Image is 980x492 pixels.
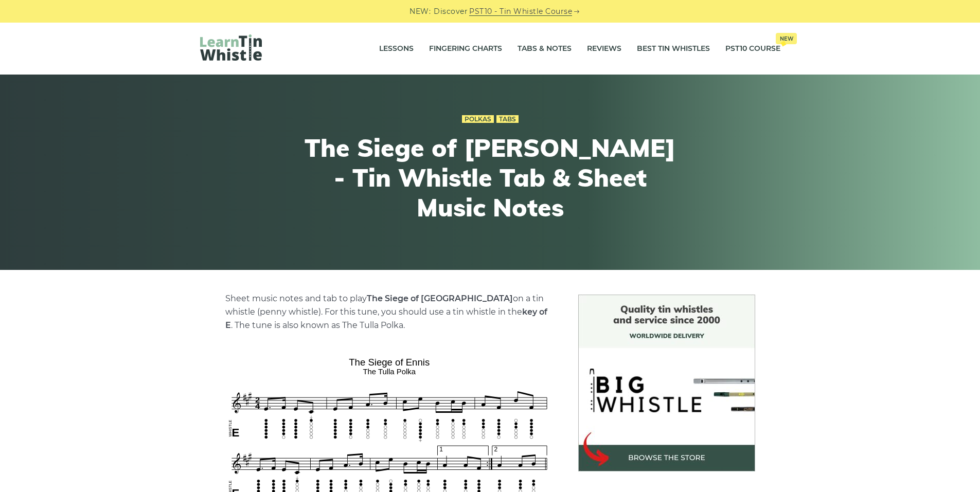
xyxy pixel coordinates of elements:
a: PST10 CourseNew [725,36,780,62]
a: Polkas [462,115,494,123]
a: Reviews [587,36,621,62]
strong: The Siege of [GEOGRAPHIC_DATA] [367,294,513,303]
a: Lessons [379,36,414,62]
img: LearnTinWhistle.com [200,34,262,61]
a: Tabs [496,115,519,123]
a: Best Tin Whistles [637,36,710,62]
a: Tabs & Notes [518,36,572,62]
img: BigWhistle Tin Whistle Store [578,295,755,471]
strong: key of E [225,307,547,330]
a: Fingering Charts [429,36,502,62]
span: New [776,33,797,44]
p: Sheet music notes and tab to play on a tin whistle (penny whistle). For this tune, you should use... [225,292,554,332]
h1: The Siege of [PERSON_NAME] - Tin Whistle Tab & Sheet Music Notes [301,133,680,222]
